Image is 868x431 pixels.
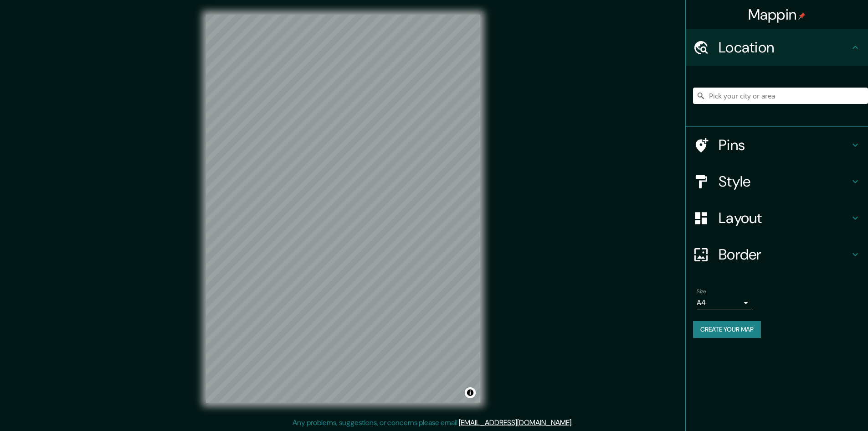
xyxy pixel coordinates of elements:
[574,417,576,428] div: .
[693,88,868,104] input: Pick your city or area
[697,296,751,310] div: A4
[293,417,573,428] p: Any problems, suggestions, or concerns please email .
[719,245,850,264] h4: Border
[573,417,574,428] div: .
[719,172,850,191] h4: Style
[459,418,571,427] a: [EMAIL_ADDRESS][DOMAIN_NAME]
[686,127,868,163] div: Pins
[697,288,706,296] label: Size
[693,321,761,338] button: Create your map
[719,209,850,227] h4: Layout
[465,387,476,398] button: Toggle attribution
[719,38,850,57] h4: Location
[686,29,868,66] div: Location
[798,12,806,20] img: pin-icon.png
[206,15,480,403] canvas: Map
[686,236,868,273] div: Border
[748,5,806,24] h4: Mappin
[686,200,868,236] div: Layout
[719,136,850,154] h4: Pins
[686,163,868,200] div: Style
